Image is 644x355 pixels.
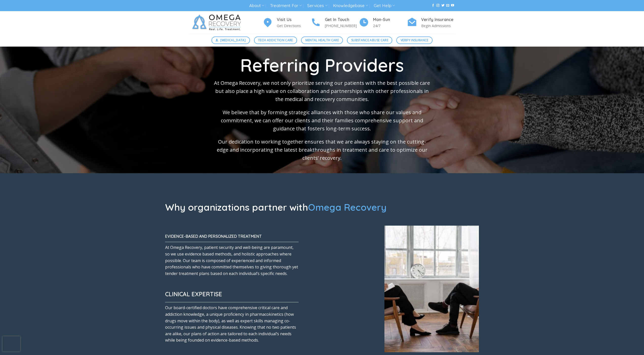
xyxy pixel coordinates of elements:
[305,38,339,43] span: Mental Health Care
[258,38,293,43] span: Tech Addiction Care
[347,36,392,44] a: Substance Abuse Care
[307,1,327,10] a: Services
[325,16,359,23] h4: Get In Touch
[270,1,302,10] a: Treatment For
[165,233,299,240] h3: EVIDENCE-BASED AND PERSONALIZED TREATMENT
[451,4,454,7] a: Follow on YouTube
[401,38,428,43] span: Verify Insurance
[277,23,311,29] p: Get Directions
[351,38,388,43] span: Substance Abuse Care
[213,138,432,162] p: Our dedication to working together ensures that we are always staying on the cutting-edge and inc...
[396,36,433,44] a: Verify Insurance
[373,16,407,23] h4: Mon-Sun
[189,11,246,34] img: Omega Recovery
[308,201,386,213] span: Omega Recovery
[421,23,455,29] p: Begin Admissions
[436,4,439,7] a: Follow on Instagram
[432,4,435,7] a: Follow on Facebook
[446,4,449,7] a: Send us an email
[311,16,359,29] a: Get In Touch [PHONE_NUMBER]
[254,36,297,44] a: Tech Addiction Care
[213,108,432,133] p: We believe that by forming strategic alliances with those who share our values and commitment, we...
[211,36,250,44] a: [MEDICAL_DATA]
[249,1,264,10] a: About
[301,36,343,44] a: Mental Health Care
[277,16,311,23] h4: Visit Us
[421,16,455,23] h4: Verify Insurance
[333,1,368,10] a: Knowledgebase
[263,16,311,29] a: Visit Us Get Directions
[165,305,299,344] p: Our board-certified doctors have comprehensive critical care and addiction knowledge, a unique pr...
[220,38,246,43] span: [MEDICAL_DATA]
[213,79,432,103] p: At Omega Recovery, we not only prioritize serving our patients with the best possible care but al...
[165,244,299,277] p: At Omega Recovery, patient security and well-being are paramount, so we use evidence based method...
[441,4,444,7] a: Follow on Twitter
[325,23,359,29] p: [PHONE_NUMBER]
[213,56,432,74] h1: Referring Providers
[374,1,395,10] a: Get Help
[407,16,455,29] a: Verify Insurance Begin Admissions
[165,201,424,213] h2: Why organizations partner with
[165,290,299,299] h3: CLINICAL EXPERTISE
[373,23,407,29] p: 24/7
